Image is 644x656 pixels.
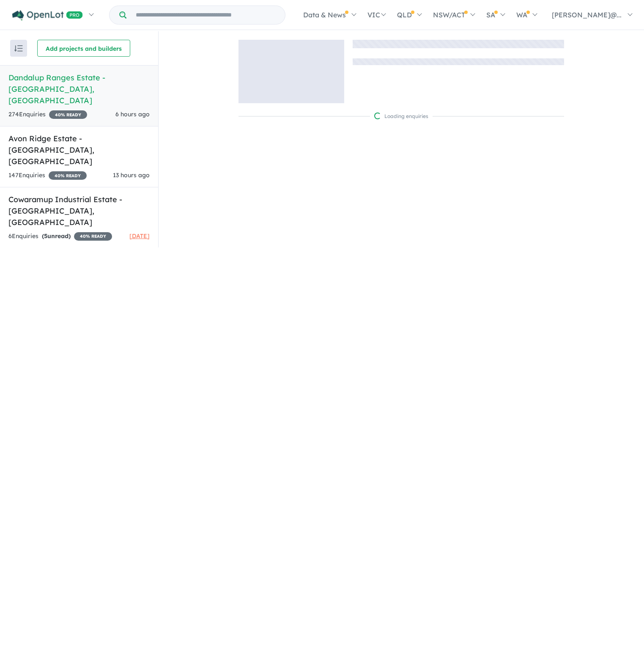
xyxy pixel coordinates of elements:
[128,6,283,24] input: Try estate name, suburb, builder or developer
[49,110,87,119] span: 40 % READY
[129,232,150,240] span: [DATE]
[44,232,47,240] span: 5
[8,170,87,181] div: 147 Enquir ies
[552,11,622,19] span: [PERSON_NAME]@...
[14,45,23,52] img: sort.svg
[8,231,112,242] div: 6 Enquir ies
[8,110,87,120] div: 274 Enquir ies
[74,232,112,241] span: 40 % READY
[49,171,87,180] span: 40 % READY
[113,171,150,179] span: 13 hours ago
[12,10,83,21] img: Openlot PRO Logo White
[37,40,130,57] button: Add projects and builders
[42,232,71,240] strong: ( unread)
[8,194,150,228] h5: Cowaramup Industrial Estate - [GEOGRAPHIC_DATA] , [GEOGRAPHIC_DATA]
[8,133,150,167] h5: Avon Ridge Estate - [GEOGRAPHIC_DATA] , [GEOGRAPHIC_DATA]
[374,112,428,121] div: Loading enquiries
[115,110,150,118] span: 6 hours ago
[8,72,150,106] h5: Dandalup Ranges Estate - [GEOGRAPHIC_DATA] , [GEOGRAPHIC_DATA]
